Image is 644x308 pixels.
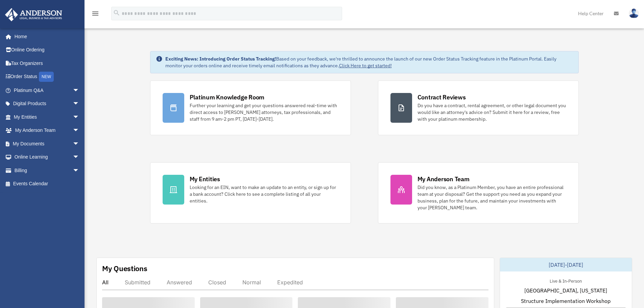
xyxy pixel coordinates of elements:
a: Contract Reviews Do you have a contract, rental agreement, or other legal document you would like... [378,80,579,135]
span: arrow_drop_down [73,124,86,138]
div: My Questions [102,263,147,274]
a: Click Here to get started! [339,63,392,69]
a: My Entities Looking for an EIN, want to make an update to an entity, or sign up for a bank accoun... [150,162,351,223]
img: User Pic [629,8,639,18]
a: Events Calendar [5,177,90,191]
div: Submitted [125,279,150,286]
a: Home [5,30,86,43]
a: Platinum Knowledge Room Further your learning and get your questions answered real-time with dire... [150,80,351,135]
div: Platinum Knowledge Room [190,93,265,101]
a: My Entitiesarrow_drop_down [5,110,90,124]
div: Contract Reviews [418,93,466,101]
span: Structure Implementation Workshop [521,297,611,305]
a: Tax Organizers [5,56,90,70]
i: search [113,9,120,17]
a: Online Ordering [5,43,90,57]
a: My Anderson Team Did you know, as a Platinum Member, you have an entire professional team at your... [378,162,579,223]
a: Billingarrow_drop_down [5,164,90,177]
a: My Documentsarrow_drop_down [5,137,90,150]
div: Normal [242,279,261,286]
span: [GEOGRAPHIC_DATA], [US_STATE] [524,286,607,294]
div: Answered [167,279,192,286]
img: Anderson Advisors Platinum Portal [3,8,64,21]
div: My Entities [190,175,220,183]
div: NEW [39,72,54,82]
a: Order StatusNEW [5,70,90,84]
div: Looking for an EIN, want to make an update to an entity, or sign up for a bank account? Click her... [190,184,338,204]
div: [DATE]-[DATE] [500,258,632,271]
a: My Anderson Teamarrow_drop_down [5,124,90,137]
i: menu [91,9,99,18]
a: menu [91,12,99,18]
div: Based on your feedback, we're thrilled to announce the launch of our new Order Status Tracking fe... [165,55,573,69]
div: Expedited [277,279,303,286]
a: Online Learningarrow_drop_down [5,150,90,164]
span: arrow_drop_down [73,97,86,111]
strong: Exciting News: Introducing Order Status Tracking! [165,56,276,62]
div: All [102,279,109,286]
span: arrow_drop_down [73,164,86,177]
div: Closed [208,279,226,286]
div: My Anderson Team [418,175,470,183]
span: arrow_drop_down [73,110,86,124]
a: Digital Productsarrow_drop_down [5,97,90,111]
div: Further your learning and get your questions answered real-time with direct access to [PERSON_NAM... [190,102,338,122]
span: arrow_drop_down [73,84,86,97]
span: arrow_drop_down [73,150,86,164]
div: Do you have a contract, rental agreement, or other legal document you would like an attorney's ad... [418,102,566,122]
div: Did you know, as a Platinum Member, you have an entire professional team at your disposal? Get th... [418,184,566,211]
div: Live & In-Person [544,277,587,284]
span: arrow_drop_down [73,137,86,151]
a: Platinum Q&Aarrow_drop_down [5,84,90,97]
